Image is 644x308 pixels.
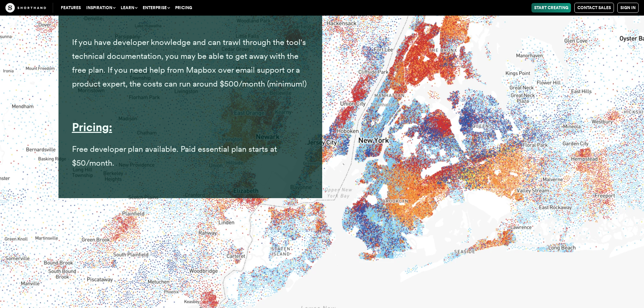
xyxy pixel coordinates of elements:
button: Enterprise [140,3,172,13]
img: The Craft [5,3,46,13]
button: Learn [118,3,140,13]
span: If you have developer knowledge and can trawl through the tool's technical documentation, you may... [72,37,307,88]
a: Sign in [617,3,639,13]
a: Start Creating [531,3,571,13]
a: Pricing: [72,120,112,134]
a: Pricing [172,3,195,13]
button: Inspiration [84,3,118,13]
a: Features [58,3,84,13]
a: Contact Sales [574,3,614,13]
span: Free developer plan available. Paid essential plan starts at $50/month. [72,144,277,168]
